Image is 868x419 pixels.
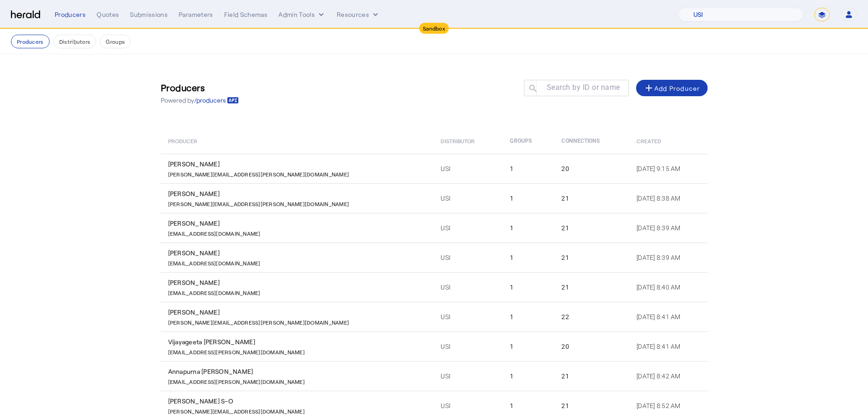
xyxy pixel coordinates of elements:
td: [DATE] 8:41 AM [629,331,707,361]
h3: Producers [161,81,239,94]
td: [DATE] 8:42 AM [629,361,707,391]
img: Herald Logo [11,10,40,19]
button: internal dropdown menu [278,10,326,19]
mat-icon: search [524,83,539,95]
td: 1 [503,272,554,302]
p: [PERSON_NAME][EMAIL_ADDRESS][PERSON_NAME][DOMAIN_NAME] [168,169,349,178]
button: Groups [100,35,131,48]
div: 21 [561,223,626,233]
div: 20 [561,164,626,173]
div: [PERSON_NAME] [168,278,430,287]
div: [PERSON_NAME] S-O [168,397,430,406]
td: [DATE] 8:40 AM [629,272,707,302]
div: Sandbox [419,23,449,34]
a: /producers [194,96,239,105]
td: USI [433,272,503,302]
td: USI [433,243,503,272]
p: [PERSON_NAME][EMAIL_ADDRESS][PERSON_NAME][DOMAIN_NAME] [168,198,349,207]
div: 20 [561,342,626,351]
div: 21 [561,283,626,292]
p: [EMAIL_ADDRESS][PERSON_NAME][DOMAIN_NAME] [168,347,305,356]
mat-icon: add [643,83,654,93]
div: Parameters [179,10,213,19]
button: Distributors [53,35,97,48]
div: Annapurna [PERSON_NAME] [168,367,430,376]
td: USI [433,213,503,243]
div: [PERSON_NAME] [168,160,430,169]
div: 21 [561,194,626,203]
td: [DATE] 8:38 AM [629,183,707,213]
td: USI [433,331,503,361]
td: [DATE] 9:15 AM [629,154,707,183]
div: 21 [561,372,626,381]
div: Producers [55,10,86,19]
td: 1 [503,183,554,213]
th: Created [629,128,707,154]
td: USI [433,154,503,183]
div: 22 [561,312,626,321]
th: Producer [161,128,434,154]
td: 1 [503,243,554,272]
div: 21 [561,401,626,410]
p: [PERSON_NAME][EMAIL_ADDRESS][PERSON_NAME][DOMAIN_NAME] [168,317,349,326]
button: Resources dropdown menu [337,10,380,19]
td: USI [433,183,503,213]
div: Submissions [130,10,168,19]
td: 1 [503,154,554,183]
p: [EMAIL_ADDRESS][PERSON_NAME][DOMAIN_NAME] [168,376,305,385]
div: 21 [561,253,626,262]
th: Distributor [433,128,503,154]
td: 1 [503,361,554,391]
button: Producers [11,35,50,48]
td: [DATE] 8:39 AM [629,243,707,272]
p: [PERSON_NAME][EMAIL_ADDRESS][DOMAIN_NAME] [168,406,305,415]
div: [PERSON_NAME] [168,189,430,198]
td: 1 [503,331,554,361]
mat-label: Search by ID or name [547,83,620,92]
p: [EMAIL_ADDRESS][DOMAIN_NAME] [168,258,261,267]
div: Add Producer [643,83,700,93]
div: [PERSON_NAME] [168,248,430,258]
td: USI [433,302,503,331]
th: Groups [503,128,554,154]
button: Add Producer [636,80,708,96]
div: [PERSON_NAME] [168,308,430,317]
td: 1 [503,213,554,243]
div: Field Schemas [224,10,268,19]
div: [PERSON_NAME] [168,219,430,228]
p: Powered by [161,96,239,105]
p: [EMAIL_ADDRESS][DOMAIN_NAME] [168,228,261,237]
div: Vijayageeta [PERSON_NAME] [168,337,430,347]
td: [DATE] 8:39 AM [629,213,707,243]
td: [DATE] 8:41 AM [629,302,707,331]
th: Connections [554,128,629,154]
p: [EMAIL_ADDRESS][DOMAIN_NAME] [168,287,261,296]
td: 1 [503,302,554,331]
div: Quotes [97,10,119,19]
td: USI [433,361,503,391]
